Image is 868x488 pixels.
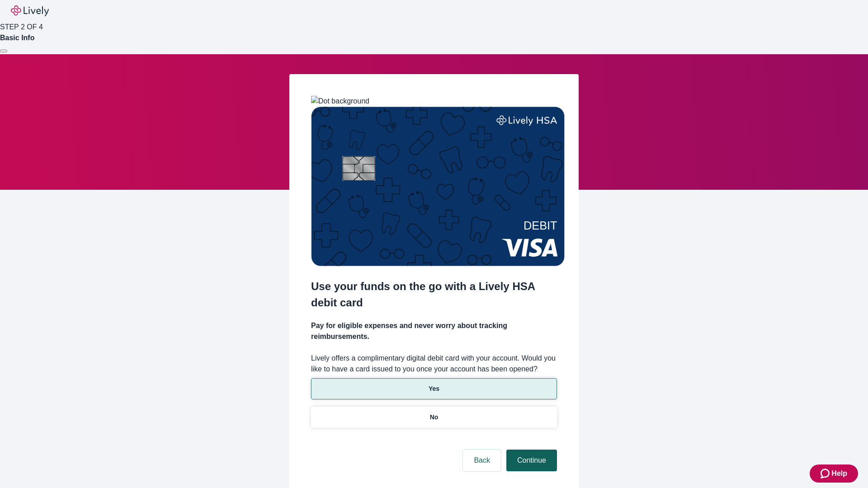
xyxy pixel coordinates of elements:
[311,96,369,107] img: Dot background
[311,278,557,311] h2: Use your funds on the go with a Lively HSA debit card
[311,378,557,399] button: Yes
[311,407,557,428] button: No
[311,107,565,266] img: Debit card
[810,465,858,483] button: Zendesk support iconHelp
[429,384,439,394] p: Yes
[311,353,557,375] label: Lively offers a complimentary digital debit card with your account. Would you like to have a card...
[506,450,557,471] button: Continue
[311,320,557,342] h4: Pay for eligible expenses and never worry about tracking reimbursements.
[831,468,847,479] span: Help
[430,413,439,422] p: No
[821,468,831,479] svg: Zendesk support icon
[11,5,49,16] img: Lively
[463,450,501,471] button: Back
